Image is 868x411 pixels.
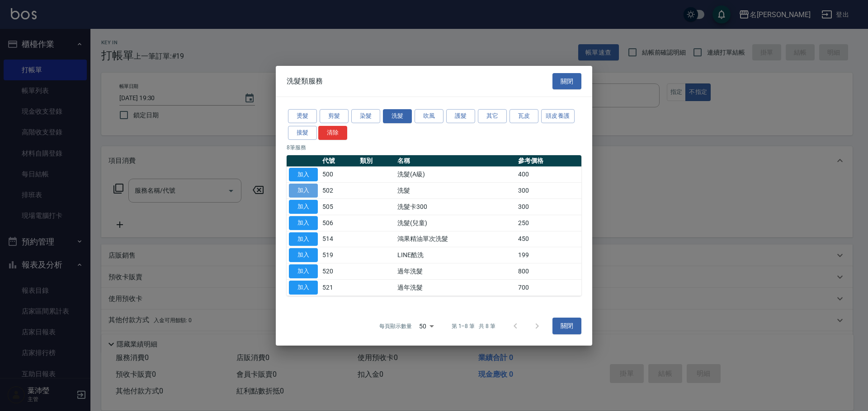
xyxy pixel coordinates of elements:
button: 瓦皮 [509,109,538,123]
button: 燙髮 [288,109,317,123]
td: 521 [320,279,358,296]
button: 清除 [318,126,347,140]
td: 洗髮(兒童) [395,215,516,231]
button: 加入 [289,264,318,278]
td: 450 [516,231,581,247]
td: 過年洗髮 [395,263,516,279]
span: 洗髮類服務 [287,77,323,86]
p: 每頁顯示數量 [379,322,412,330]
button: 接髮 [288,126,317,140]
button: 加入 [289,200,318,214]
td: 199 [516,247,581,263]
th: 類別 [358,155,395,166]
td: 400 [516,166,581,183]
td: 300 [516,183,581,199]
td: LINE酷洗 [395,247,516,263]
button: 其它 [478,109,507,123]
td: 300 [516,199,581,215]
td: 700 [516,279,581,296]
td: 洗髮 [395,183,516,199]
button: 加入 [289,167,318,181]
p: 第 1–8 筆 共 8 筆 [452,322,495,330]
td: 過年洗髮 [395,279,516,296]
button: 加入 [289,232,318,246]
button: 護髮 [446,109,475,123]
button: 加入 [289,216,318,230]
button: 加入 [289,281,318,295]
button: 加入 [289,248,318,262]
button: 剪髮 [320,109,349,123]
button: 關閉 [552,318,581,334]
button: 頭皮養護 [541,109,575,123]
td: 505 [320,199,358,215]
th: 名稱 [395,155,516,166]
button: 洗髮 [383,109,412,123]
td: 519 [320,247,358,263]
td: 514 [320,231,358,247]
td: 800 [516,263,581,279]
th: 代號 [320,155,358,166]
button: 吹風 [415,109,443,123]
td: 520 [320,263,358,279]
td: 250 [516,215,581,231]
td: 500 [320,166,358,183]
td: 洗髮卡300 [395,199,516,215]
th: 參考價格 [516,155,581,166]
td: 洗髮(A級) [395,166,516,183]
button: 關閉 [552,73,581,89]
button: 染髮 [351,109,380,123]
td: 506 [320,215,358,231]
p: 8 筆服務 [287,143,581,151]
button: 加入 [289,184,318,198]
td: 鴻果精油單次洗髮 [395,231,516,247]
div: 50 [415,314,437,338]
td: 502 [320,183,358,199]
